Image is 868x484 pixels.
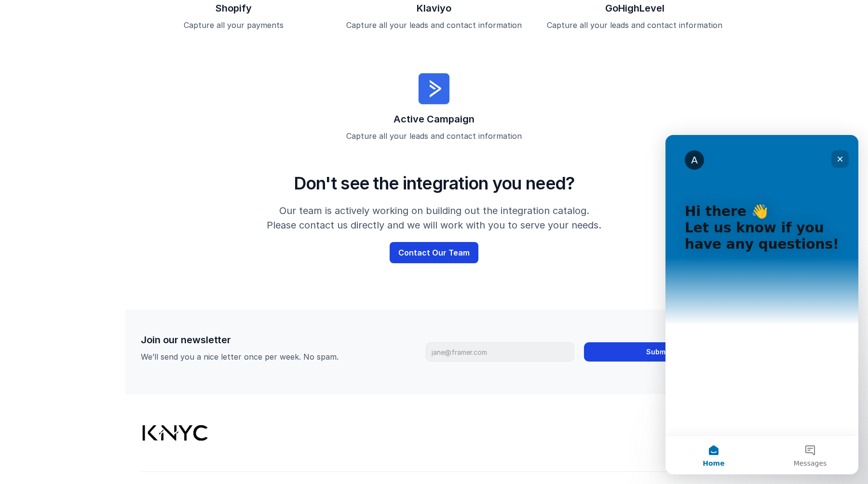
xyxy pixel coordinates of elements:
p: Klaviyo [341,1,527,15]
button: Show settings menu [450,300,474,320]
button: Play Video: NYC Demo Video Full [247,126,322,174]
p: Submit [646,348,670,356]
p: Join our newsletter [141,333,519,347]
p: Contact Our Team [398,247,470,258]
button: Fullscreen [474,300,498,320]
p: Capture all your leads and contact information [542,19,727,31]
iframe: Intercom live chat [665,135,858,474]
button: Submit [584,342,732,362]
p: Shopify [141,1,326,15]
input: Open Keeper Popup [426,342,574,362]
p: Our team is actively working on building out the integration catalog. Please contact us directly ... [240,203,628,232]
a: Wistia Logo -- Learn More [498,300,570,320]
p: Don't see the integration you need? [249,173,619,194]
button: Show captions menu [403,300,427,320]
div: Playbar [55,300,397,320]
button: Mute [427,300,450,320]
a: Contact Our Team [390,242,478,263]
p: Capture all your payments [141,19,326,31]
p: Capture all your leads and contact information [341,19,527,42]
p: Capture all your leads and contact information [341,130,527,142]
p: Active Campaign [341,112,527,126]
p: GoHighLevel [542,1,727,15]
p: We’ll send you a nice letter once per week. No spam. [141,351,383,363]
